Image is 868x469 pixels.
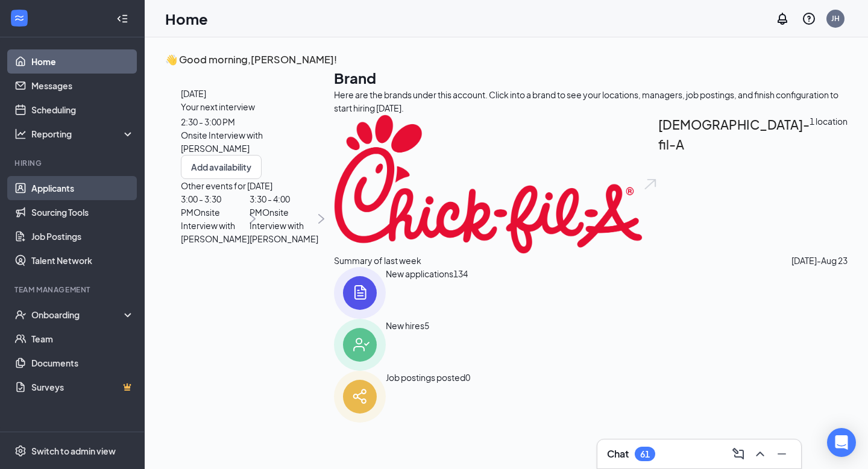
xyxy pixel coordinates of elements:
[453,267,468,319] span: 134
[334,319,386,371] img: icon
[334,371,386,423] img: icon
[31,351,134,375] a: Documents
[181,116,235,127] span: 2:30 - 3:00 PM
[791,254,848,267] span: [DATE] - Aug 23
[116,13,128,25] svg: Collapse
[750,444,770,464] button: ChevronUp
[334,254,421,267] span: Summary of last week
[250,194,290,218] span: 3:30 - 4:00 PM
[334,115,643,254] img: Chick-fil-A
[31,128,135,140] div: Reporting
[640,449,650,459] div: 61
[386,371,465,423] div: Job postings posted
[424,319,429,371] span: 5
[14,128,27,140] svg: Analysis
[165,8,208,29] h1: Home
[386,267,453,319] div: New applications
[14,158,132,168] div: Hiring
[14,285,132,295] div: Team Management
[31,176,134,200] a: Applicants
[465,371,470,423] span: 0
[831,13,840,24] div: JH
[14,445,27,457] svg: Settings
[31,98,134,122] a: Scheduling
[31,327,134,351] a: Team
[31,248,134,272] a: Talent Network
[181,155,262,179] button: Add availability
[14,309,27,321] svg: UserCheck
[181,87,318,100] span: [DATE]
[334,267,386,319] img: icon
[729,444,748,464] button: ComposeMessage
[334,68,848,88] h1: Brand
[607,447,629,461] h3: Chat
[31,74,134,98] a: Messages
[181,130,263,154] span: Onsite Interview with [PERSON_NAME]
[181,207,250,244] span: Onsite Interview with [PERSON_NAME]
[31,200,134,224] a: Sourcing Tools
[31,375,134,399] a: SurveysCrown
[31,49,134,74] a: Home
[181,194,221,218] span: 3:00 - 3:30 PM
[775,447,789,461] svg: Minimize
[731,447,746,461] svg: ComposeMessage
[250,207,318,244] span: Onsite Interview with [PERSON_NAME]
[13,12,25,24] svg: WorkstreamLogo
[181,179,318,192] span: Other events for [DATE]
[810,115,848,254] span: 1 location
[802,11,816,26] svg: QuestionInfo
[775,11,790,26] svg: Notifications
[334,88,848,115] div: Here are the brands under this account. Click into a brand to see your locations, managers, job p...
[31,309,124,321] div: Onboarding
[165,52,848,68] h3: 👋 Good morning, [PERSON_NAME] !
[827,428,856,457] div: Open Intercom Messenger
[386,319,424,371] div: New hires
[753,447,767,461] svg: ChevronUp
[181,101,255,112] span: Your next interview
[658,115,810,254] h2: [DEMOGRAPHIC_DATA]-fil-A
[643,115,658,254] img: open.6027fd2a22e1237b5b06.svg
[31,224,134,248] a: Job Postings
[772,444,791,464] button: Minimize
[31,445,116,457] div: Switch to admin view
